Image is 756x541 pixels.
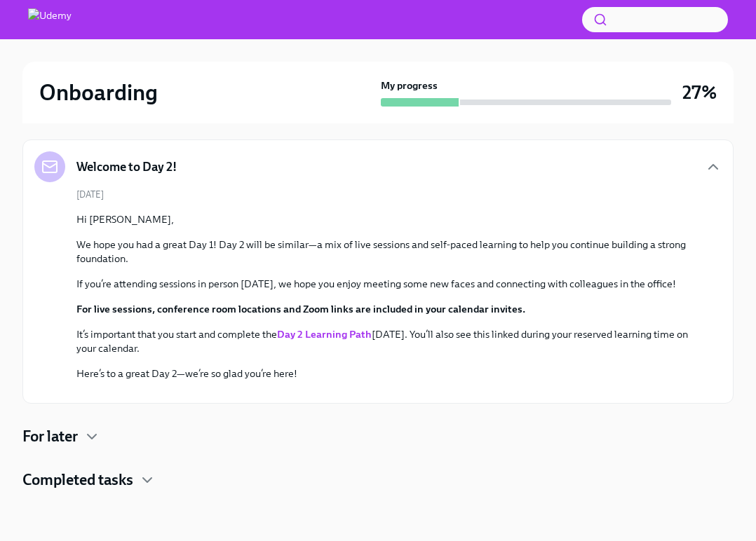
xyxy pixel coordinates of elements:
p: It’s important that you start and complete the [DATE]. You’ll also see this linked during your re... [76,327,699,355]
strong: My progress [381,78,438,93]
strong: For live sessions, conference room locations and Zoom links are included in your calendar invites. [76,303,525,315]
span: [DATE] [76,188,104,201]
h4: For later [22,426,78,447]
a: Day 2 Learning Path [277,328,372,341]
h5: Welcome to Day 2! [76,158,177,175]
p: If you’re attending sessions in person [DATE], we hope you enjoy meeting some new faces and conne... [76,277,699,291]
p: We hope you had a great Day 1! Day 2 will be similar—a mix of live sessions and self-paced learni... [76,238,699,266]
div: For later [22,426,734,447]
h4: Completed tasks [22,470,133,491]
p: Here’s to a great Day 2—we’re so glad you’re here! [76,367,699,381]
div: Completed tasks [22,470,734,491]
img: Udemy [28,8,72,31]
h3: 27% [682,80,717,105]
h2: Onboarding [39,78,158,107]
p: Hi [PERSON_NAME], [76,212,699,226]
